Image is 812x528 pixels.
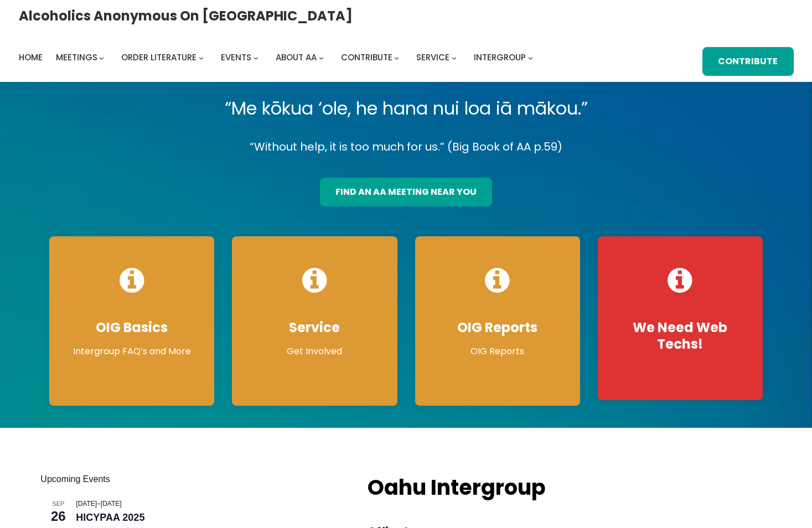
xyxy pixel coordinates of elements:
[394,55,399,60] button: Contribute submenu
[221,50,251,65] a: Events
[426,319,569,336] h4: OIG Reports
[254,55,258,60] button: Events submenu
[474,51,526,63] span: Intergroup
[276,51,317,63] span: About AA
[320,178,492,206] a: find an aa meeting near you
[40,507,76,526] span: 26
[416,51,449,63] span: Service
[416,50,449,65] a: Service
[60,345,203,358] p: Intergroup FAQ’s and More
[19,4,353,28] a: Alcoholics Anonymous on [GEOGRAPHIC_DATA]
[341,50,392,65] a: Contribute
[40,473,345,486] h2: Upcoming Events
[99,55,104,60] button: Meetings submenu
[76,500,97,508] span: [DATE]
[474,50,526,65] a: Intergroup
[76,500,121,508] time: –
[609,319,752,353] h4: We Need Web Techs!
[40,137,771,157] p: “Without help, it is too much for us.” (Big Book of AA p.59)
[276,50,317,65] a: About AA
[368,473,634,503] h2: Oahu Intergroup
[40,93,771,124] p: “Me kōkua ‘ole, he hana nui loa iā mākou.”
[702,47,793,76] a: Contribute
[199,55,204,60] button: Order Literature submenu
[121,51,196,63] span: Order Literature
[243,345,386,358] p: Get Involved
[76,512,144,524] a: HICYPAA 2025
[56,51,97,63] span: Meetings
[40,499,76,509] span: Sep
[452,55,457,60] button: Service submenu
[60,319,203,336] h4: OIG Basics
[221,51,251,63] span: Events
[19,50,537,65] nav: Intergroup
[243,319,386,336] h4: Service
[341,51,392,63] span: Contribute
[56,50,97,65] a: Meetings
[426,345,569,358] p: OIG Reports
[319,55,324,60] button: About AA submenu
[528,55,533,60] button: Intergroup submenu
[19,51,43,63] span: Home
[19,50,43,65] a: Home
[101,500,122,508] span: [DATE]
